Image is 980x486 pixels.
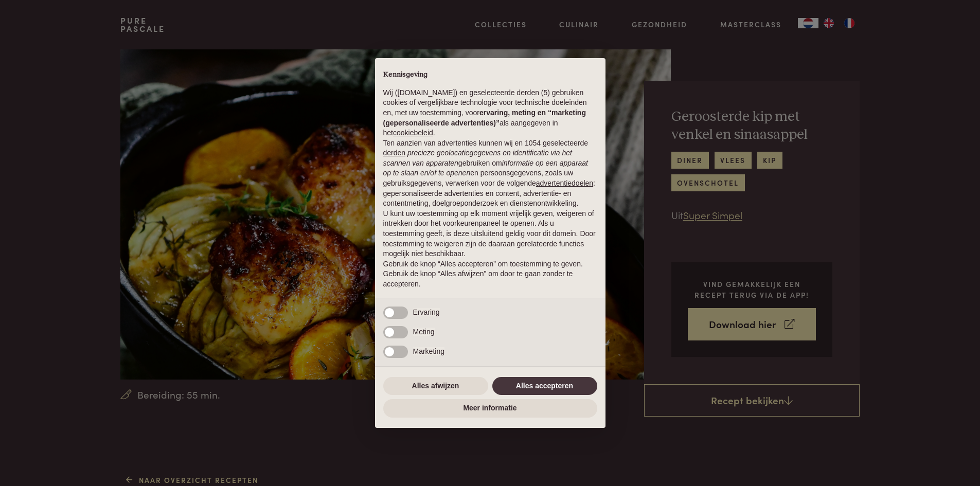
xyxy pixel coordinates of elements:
p: U kunt uw toestemming op elk moment vrijelijk geven, weigeren of intrekken door het voorkeurenpan... [383,209,597,259]
span: Meting [413,328,435,336]
button: derden [383,148,406,158]
strong: ervaring, meting en “marketing (gepersonaliseerde advertenties)” [383,109,586,127]
button: Alles afwijzen [383,377,488,395]
p: Ten aanzien van advertenties kunnen wij en 1054 geselecteerde gebruiken om en persoonsgegevens, z... [383,138,597,209]
h2: Kennisgeving [383,70,597,80]
p: Gebruik de knop “Alles accepteren” om toestemming te geven. Gebruik de knop “Alles afwijzen” om d... [383,259,597,290]
p: Wij ([DOMAIN_NAME]) en geselecteerde derden (5) gebruiken cookies of vergelijkbare technologie vo... [383,88,597,138]
em: informatie op een apparaat op te slaan en/of te openen [383,159,589,177]
span: Marketing [413,347,444,355]
span: Ervaring [413,308,440,316]
button: advertentiedoelen [536,178,593,189]
a: cookiebeleid [393,129,433,137]
button: Meer informatie [383,399,597,418]
button: Alles accepteren [492,377,597,395]
em: precieze geolocatiegegevens en identificatie via het scannen van apparaten [383,149,572,167]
